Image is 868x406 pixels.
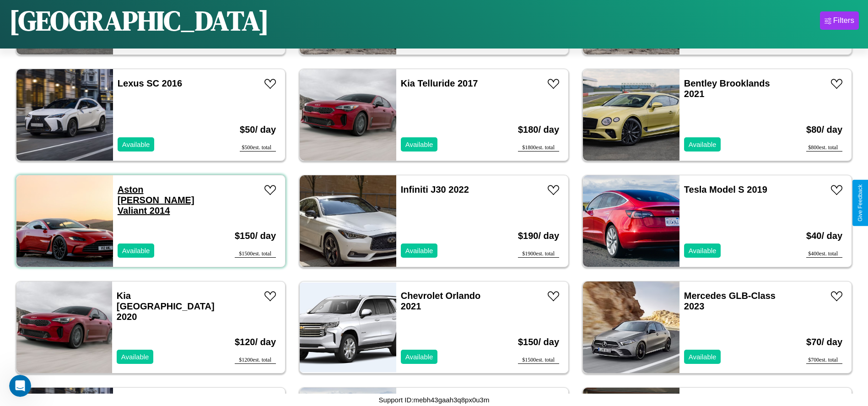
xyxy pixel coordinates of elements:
[118,184,194,216] a: Aston [PERSON_NAME] Valiant 2014
[117,291,215,322] a: Kia [GEOGRAPHIC_DATA] 2020
[122,244,150,257] p: Available
[518,115,559,144] h3: $ 180 / day
[684,184,767,195] a: Tesla Model S 2019
[518,357,559,364] div: $ 1500 est. total
[806,328,842,357] h3: $ 70 / day
[857,184,863,222] div: Give Feedback
[122,138,150,151] p: Available
[684,78,770,99] a: Bentley Brooklands 2021
[806,357,842,364] div: $ 700 est. total
[235,357,276,364] div: $ 1200 est. total
[240,115,276,144] h3: $ 50 / day
[518,328,559,357] h3: $ 150 / day
[806,115,842,144] h3: $ 80 / day
[833,16,854,25] div: Filters
[405,351,433,363] p: Available
[689,244,717,257] p: Available
[121,351,149,363] p: Available
[518,250,559,258] div: $ 1900 est. total
[235,328,276,357] h3: $ 120 / day
[518,222,559,250] h3: $ 190 / day
[379,394,490,406] p: Support ID: mebh43gaah3q8px0u3m
[401,184,469,195] a: Infiniti J30 2022
[240,144,276,152] div: $ 500 est. total
[689,138,717,151] p: Available
[401,291,480,311] a: Chevrolet Orlando 2021
[806,250,842,258] div: $ 400 est. total
[235,222,276,250] h3: $ 150 / day
[401,78,478,88] a: Kia Telluride 2017
[684,291,776,311] a: Mercedes GLB-Class 2023
[405,244,433,257] p: Available
[806,222,842,250] h3: $ 40 / day
[689,351,717,363] p: Available
[820,11,859,30] button: Filters
[235,250,276,258] div: $ 1500 est. total
[518,144,559,152] div: $ 1800 est. total
[9,375,31,397] iframe: Intercom live chat
[9,2,269,39] h1: [GEOGRAPHIC_DATA]
[405,138,433,151] p: Available
[806,144,842,152] div: $ 800 est. total
[118,78,182,88] a: Lexus SC 2016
